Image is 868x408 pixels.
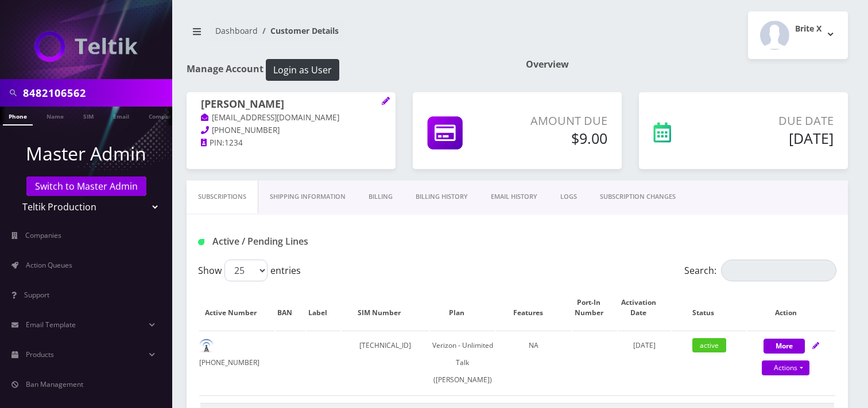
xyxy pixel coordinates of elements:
a: Billing [357,181,404,213]
p: Amount Due [509,112,607,130]
a: SIM [77,107,99,124]
button: Login as User [266,59,339,81]
span: 1234 [224,138,243,148]
h5: $9.00 [509,130,607,147]
a: Actions [762,360,809,375]
a: Switch to Master Admin [26,176,146,196]
a: SUBSCRIPTION CHANGES [588,181,687,213]
h1: Overview [526,59,848,70]
select: Showentries [224,260,268,281]
a: Name [41,107,69,124]
th: Action: activate to sort column ascending [747,286,835,329]
a: Dashboard [215,25,258,36]
span: Ban Management [26,379,83,389]
span: Support [24,290,49,300]
a: Phone [3,107,33,125]
img: Active / Pending Lines [198,239,204,245]
h1: Manage Account [187,59,509,81]
button: Brite X [748,11,848,59]
span: Action Queues [26,260,72,270]
span: Companies [25,230,61,240]
h1: [PERSON_NAME] [201,98,381,112]
input: Search in Company [23,82,169,104]
a: LOGS [549,181,588,213]
img: default.png [199,339,214,353]
td: Verizon - Unlimited Talk ([PERSON_NAME]) [430,331,495,394]
th: Status: activate to sort column ascending [672,286,747,329]
span: active [692,338,726,352]
nav: breadcrumb [187,19,509,52]
p: Due Date [719,112,834,130]
li: Customer Details [258,25,339,37]
td: [TECHNICAL_ID] [342,331,429,394]
span: Email Template [26,320,76,329]
th: Features: activate to sort column ascending [496,286,571,329]
th: SIM Number: activate to sort column ascending [342,286,429,329]
a: Shipping Information [258,181,357,213]
a: Subscriptions [187,181,258,213]
th: BAN: activate to sort column ascending [276,286,305,329]
img: Teltik Production [34,31,138,62]
span: [PHONE_NUMBER] [212,125,280,135]
a: Billing History [404,181,479,213]
input: Search: [721,260,836,281]
h1: Active / Pending Lines [198,236,400,247]
td: NA [496,331,571,394]
th: Label: activate to sort column ascending [307,286,340,329]
th: Port-In Number: activate to sort column ascending [572,286,617,329]
h2: Brite X [795,24,821,34]
label: Search: [684,260,836,281]
td: [PHONE_NUMBER] [199,331,274,394]
th: Active Number: activate to sort column ascending [199,286,274,329]
span: Products [26,350,54,359]
a: Email [107,107,135,124]
th: Activation Date: activate to sort column ascending [618,286,671,329]
a: EMAIL HISTORY [479,181,549,213]
a: Login as User [263,62,339,75]
a: Company [143,107,181,124]
a: [EMAIL_ADDRESS][DOMAIN_NAME] [201,112,339,124]
button: More [764,339,805,354]
th: Plan: activate to sort column ascending [430,286,495,329]
a: PIN: [201,138,224,149]
span: [DATE] [633,340,656,350]
h5: [DATE] [719,130,834,147]
label: Show entries [198,260,301,281]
